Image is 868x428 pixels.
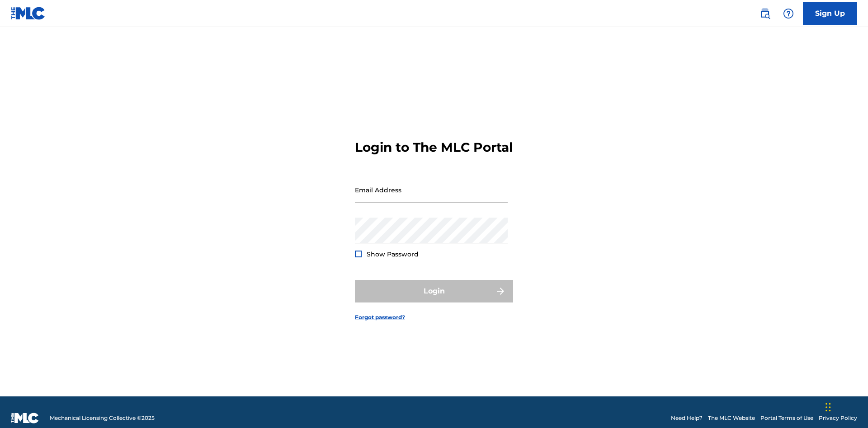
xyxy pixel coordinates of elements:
[823,385,868,428] iframe: Chat Widget
[11,413,39,423] img: logo
[355,140,513,155] h3: Login to The MLC Portal
[355,313,405,321] a: Forgot password?
[50,414,155,422] span: Mechanical Licensing Collective © 2025
[367,250,419,258] span: Show Password
[11,7,46,20] img: MLC Logo
[760,414,813,422] a: Portal Terms of Use
[708,414,755,422] a: The MLC Website
[826,394,831,421] div: Drag
[759,8,770,19] img: search
[803,2,857,25] a: Sign Up
[671,414,703,422] a: Need Help?
[819,414,857,422] a: Privacy Policy
[783,8,794,19] img: help
[756,5,774,23] a: Public Search
[779,5,797,23] div: Help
